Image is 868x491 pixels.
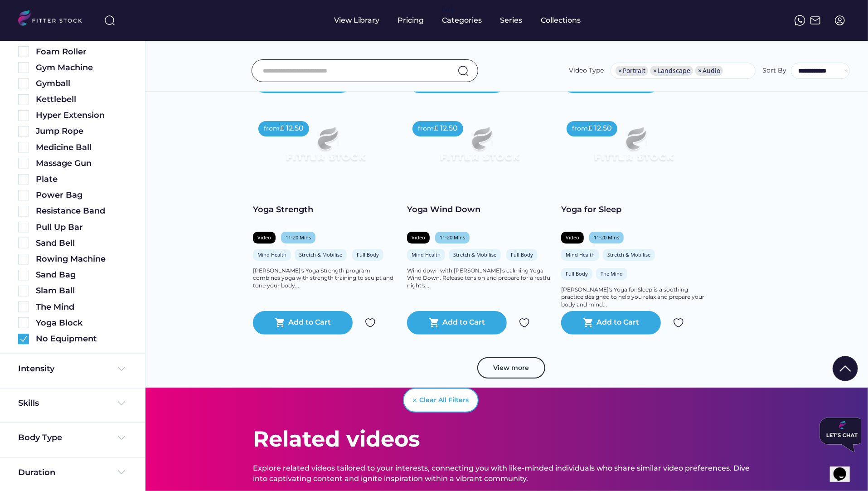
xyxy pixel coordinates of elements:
[18,158,29,169] img: Rectangle%205126.svg
[18,62,29,73] img: Rectangle%205126.svg
[280,123,304,133] div: £ 12.50
[453,251,496,258] div: Stretch & Mobilise
[36,205,127,217] div: Resistance Band
[18,190,29,201] img: Rectangle%205126.svg
[18,78,29,89] img: Rectangle%205126.svg
[830,455,859,482] iframe: chat widget
[36,174,127,185] div: Plate
[286,234,311,241] div: 11-20 Mins
[253,463,761,484] div: Explore related videos tailored to your interests, connecting you with like-minded individuals wh...
[36,110,127,121] div: Hyper Extension
[365,317,376,328] img: Group%201000002324.svg
[834,15,845,26] img: profile-circle.svg
[650,66,693,76] li: Landscape
[116,364,127,374] img: Frame%20%284%29.svg
[816,414,861,456] iframe: chat widget
[18,398,41,409] div: Skills
[36,301,127,313] div: The Mind
[335,15,380,25] div: View Library
[18,363,54,374] div: Intensity
[762,66,786,75] div: Sort By
[18,286,29,297] img: Rectangle%205126.svg
[116,467,127,478] img: Frame%20%284%29.svg
[36,317,127,329] div: Yoga Block
[253,204,398,215] div: Yoga Strength
[795,15,805,26] img: meteor-icons_whatsapp%20%281%29.svg
[566,270,588,277] div: Full Body
[418,124,434,133] div: from
[257,234,271,241] div: Video
[357,251,379,258] div: Full Body
[673,317,684,328] img: Group%201000002324.svg
[442,5,454,14] div: fvck
[576,116,692,181] img: Frame%2079%20%281%29.svg
[594,234,619,241] div: 11-20 Mins
[500,15,523,25] div: Series
[257,251,286,258] div: Mind Health
[36,269,127,281] div: Sand Bag
[18,270,29,281] img: Rectangle%205126.svg
[412,251,441,258] div: Mind Health
[572,124,588,133] div: from
[18,174,29,185] img: Rectangle%205126.svg
[569,66,604,75] div: Video Type
[36,222,127,233] div: Pull Up Bar
[407,204,552,215] div: Yoga Wind Down
[4,4,49,38] img: Chat attention grabber
[412,234,425,241] div: Video
[561,286,706,309] div: [PERSON_NAME]'s Yoga for Sleep is a soothing practice designed to help you relax and prepare your...
[116,398,127,409] img: Frame%20%284%29.svg
[36,238,127,249] div: Sand Bell
[541,15,581,25] div: Collections
[398,15,424,25] div: Pricing
[561,204,706,215] div: Yoga for Sleep
[653,68,657,74] span: ×
[36,253,127,265] div: Rowing Machine
[36,190,127,201] div: Power Bag
[597,317,640,328] div: Add to Cart
[420,396,469,405] div: Clear All Filters
[566,251,595,258] div: Mind Health
[429,317,440,328] button: shopping_cart
[618,68,622,74] span: ×
[18,126,29,137] img: Rectangle%205126.svg
[458,65,469,76] img: search-normal.svg
[18,46,29,57] img: Rectangle%205126.svg
[519,317,530,328] img: Group%201000002324.svg
[18,10,90,29] img: LOGO.svg
[253,424,420,454] div: Related videos
[511,251,533,258] div: Full Body
[407,267,552,290] div: Wind down with [PERSON_NAME]'s calming Yoga Wind Down. Release tension and prepare for a restful ...
[264,124,280,133] div: from
[18,301,29,312] img: Rectangle%205126.svg
[116,433,127,443] img: Frame%20%284%29.svg
[36,126,127,137] div: Jump Rope
[583,317,594,328] button: shopping_cart
[36,333,127,345] div: No Equipment
[810,15,821,26] img: Frame%2051.svg
[18,432,62,443] div: Body Type
[588,123,612,133] div: £ 12.50
[601,270,623,277] div: The Mind
[36,285,127,297] div: Slam Ball
[477,357,545,379] button: View more
[18,317,29,328] img: Rectangle%205126.svg
[36,62,127,73] div: Gym Machine
[607,251,650,258] div: Stretch & Mobilise
[18,94,29,105] img: Rectangle%205126.svg
[833,356,858,381] img: Group%201000002322%20%281%29.svg
[443,317,485,328] div: Add to Cart
[695,66,723,76] li: Audio
[36,78,127,89] div: Gymball
[18,110,29,121] img: Rectangle%205126.svg
[434,123,458,133] div: £ 12.50
[413,399,417,402] img: Vector%20%281%29.svg
[253,267,398,290] div: [PERSON_NAME]'s Yoga Strength program combines yoga with strength training to sculpt and tone you...
[299,251,342,258] div: Stretch & Mobilise
[18,467,55,478] div: Duration
[442,15,482,25] div: Categories
[36,94,127,105] div: Kettlebell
